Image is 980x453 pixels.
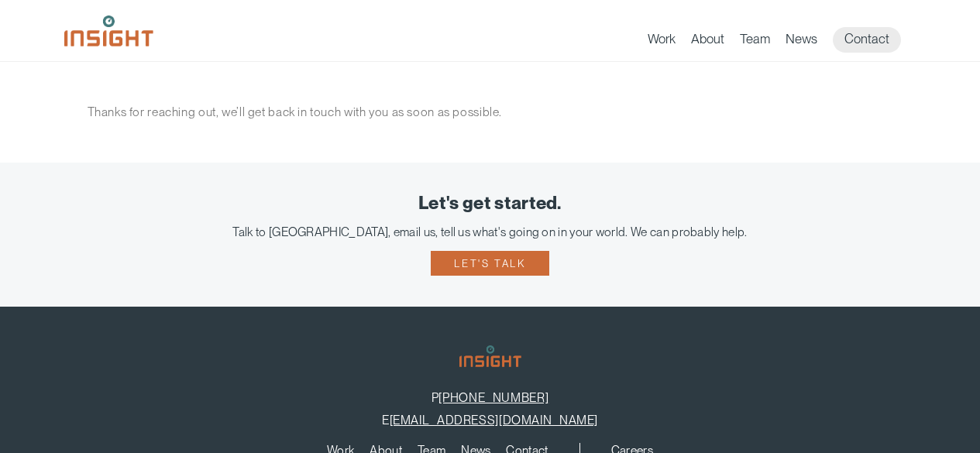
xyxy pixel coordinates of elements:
[431,251,548,276] a: Let's talk
[23,390,957,405] p: P
[438,390,548,405] a: [PHONE_NUMBER]
[64,15,153,46] img: Insight Marketing Design
[833,27,901,53] a: Contact
[786,31,817,53] a: News
[459,345,521,367] img: Insight Marketing Design
[390,413,598,427] a: [EMAIL_ADDRESS][DOMAIN_NAME]
[23,413,957,427] p: E
[740,31,770,53] a: Team
[648,31,676,53] a: Work
[691,31,724,53] a: About
[23,225,957,239] div: Talk to [GEOGRAPHIC_DATA], email us, tell us what's going on in your world. We can probably help.
[88,101,893,124] p: Thanks for reaching out, we’ll get back in touch with you as soon as possible.
[23,194,957,214] div: Let's get started.
[648,27,916,53] nav: primary navigation menu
